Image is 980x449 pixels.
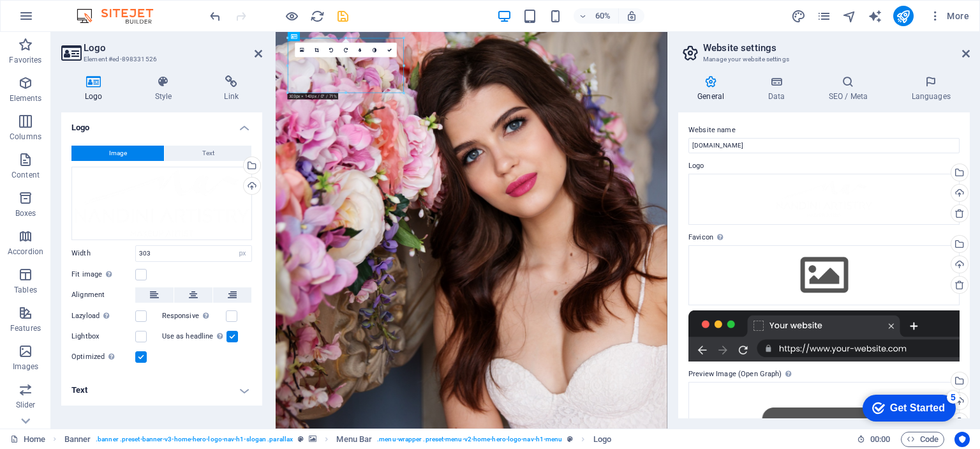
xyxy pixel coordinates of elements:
h4: Style [131,75,201,102]
a: Rotate right 90° [339,43,353,57]
p: Favorites [9,55,41,65]
a: Select files from the file manager, stock photos, or upload file(s) [295,43,309,57]
a: Confirm ( Ctrl ⏎ ) [382,43,397,57]
i: Pages (Ctrl+Alt+S) [817,9,831,24]
p: Accordion [8,247,43,257]
nav: breadcrumb [64,432,611,447]
span: Code [907,432,939,447]
label: Responsive [162,308,226,324]
label: Favicon [688,230,960,245]
button: undo [207,8,223,24]
h4: Text [61,375,262,406]
h4: Data [748,75,809,102]
button: text_generator [868,8,883,24]
h4: SEO / Meta [809,75,892,102]
i: On resize automatically adjust zoom level to fit chosen device. [626,10,637,22]
i: Reload page [310,9,325,24]
a: Crop mode [309,43,324,57]
span: Click to select. Double-click to edit [64,432,91,447]
input: Name... [688,138,960,153]
div: Get Started 5 items remaining, 0% complete [10,6,103,33]
h4: Logo [61,112,262,135]
h4: General [678,75,748,102]
span: Image [109,146,127,161]
span: . menu-wrapper .preset-menu-v2-home-hero-logo-nav-h1-menu [377,432,562,447]
h4: Logo [61,75,131,102]
i: Design (Ctrl+Alt+Y) [791,9,806,24]
span: More [929,10,969,22]
span: Click to select. Double-click to edit [336,432,372,447]
h3: Element #ed-898331526 [84,54,237,65]
div: Get Started [38,14,93,26]
span: 00 00 [870,432,890,447]
p: Features [10,323,41,333]
h4: Languages [892,75,970,102]
label: Alignment [71,287,135,303]
button: navigator [842,8,857,24]
a: Click to cancel selection. Double-click to open Pages [10,432,45,447]
p: Columns [10,132,41,142]
iframe: To enrich screen reader interactions, please activate Accessibility in Grammarly extension settings [276,32,667,429]
a: Rotate left 90° [324,43,339,57]
label: Logo [688,158,960,174]
h2: Website settings [703,42,970,54]
label: Lazyload [71,308,135,324]
p: Elements [10,93,42,103]
button: 60% [574,8,619,24]
button: publish [893,6,914,26]
label: Fit image [71,267,135,282]
h4: Link [200,75,262,102]
i: Save (Ctrl+S) [336,9,350,24]
h2: Logo [84,42,262,54]
span: Text [202,146,214,161]
button: save [335,8,350,24]
label: Preview Image (Open Graph) [688,367,960,382]
label: Use as headline [162,329,226,344]
span: . banner .preset-banner-v3-home-hero-logo-nav-h1-slogan .parallax [96,432,293,447]
i: This element contains a background [309,436,316,443]
a: Blur [353,43,368,57]
div: 5 [94,3,107,15]
button: design [791,8,806,24]
i: Undo: Change image (Ctrl+Z) [208,9,223,24]
div: logo-y-OM3azQMoRrGTqONODr6g.png [71,167,252,240]
button: reload [309,8,325,24]
button: More [924,6,974,26]
div: Select files from the file manager, stock photos, or upload file(s) [688,245,960,305]
h6: 60% [593,8,613,24]
label: Website name [688,123,960,138]
button: Code [901,432,944,447]
h3: Manage your website settings [703,54,944,65]
span: Click to select. Double-click to edit [593,432,611,447]
div: logo-y-OM3azQMoRrGTqONODr6g.png [688,174,960,225]
button: Text [165,146,251,161]
button: Usercentrics [954,432,970,447]
i: Publish [896,9,910,24]
label: Width [71,250,135,257]
p: Images [13,361,39,372]
p: Tables [14,285,37,295]
p: Content [11,170,40,180]
button: Image [71,146,164,161]
img: Editor Logo [73,8,169,24]
label: Lightbox [71,329,135,344]
i: This element is a customizable preset [298,436,304,443]
p: Slider [16,400,36,410]
a: Greyscale [367,43,382,57]
span: : [879,434,881,444]
i: Navigator [842,9,857,24]
p: Boxes [15,208,36,218]
button: pages [817,8,832,24]
label: Optimized [71,349,135,365]
h6: Session time [857,432,891,447]
i: This element is a customizable preset [567,436,573,443]
button: Click here to leave preview mode and continue editing [284,8,299,24]
i: AI Writer [868,9,882,24]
